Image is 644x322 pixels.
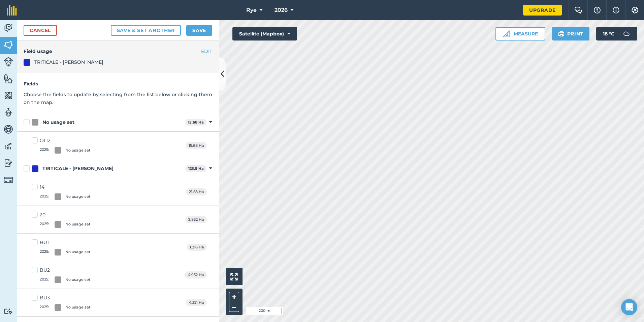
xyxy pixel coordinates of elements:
[593,7,601,14] img: A question mark icon
[111,25,181,36] button: Save & set another
[65,194,91,199] div: No usage set
[4,40,13,50] img: svg+xml;base64,PHN2ZyB4bWxucz0iaHR0cDovL3d3dy53My5vcmcvMjAwMC9zdmciIHdpZHRoPSI1NiIgaGVpZ2h0PSI2MC...
[603,27,614,41] span: 18 ° C
[24,91,212,106] p: Choose the fields to update by selecting from the list below or clicking them on the map.
[40,249,49,256] span: 2025 :
[40,221,49,228] span: 2025 :
[65,221,91,227] div: No usage set
[4,175,13,185] img: svg+xml;base64,PD94bWwgdmVyc2lvbj0iMS4wIiBlbmNvZGluZz0idXRmLTgiPz4KPCEtLSBHZW5lcmF0b3I6IEFkb2JlIE...
[201,48,212,55] button: EDIT
[186,188,207,195] span: 21.58 Ha
[40,193,49,200] span: 2025 :
[275,6,288,14] span: 2026
[40,147,49,154] span: 2025 :
[596,27,637,41] button: 18 °C
[4,158,13,168] img: svg+xml;base64,PD94bWwgdmVyc2lvbj0iMS4wIiBlbmNvZGluZz0idXRmLTgiPz4KPCEtLSBHZW5lcmF0b3I6IEFkb2JlIE...
[186,142,207,149] span: 15.68 Ha
[4,90,13,101] img: svg+xml;base64,PHN2ZyB4bWxucz0iaHR0cDovL3d3dy53My5vcmcvMjAwMC9zdmciIHdpZHRoPSI1NiIgaGVpZ2h0PSI2MC...
[24,80,212,87] h4: Fields
[42,165,114,172] div: TRITICALE - [PERSON_NAME]
[620,27,633,41] img: svg+xml;base64,PD94bWwgdmVyc2lvbj0iMS4wIiBlbmNvZGluZz0idXRmLTgiPz4KPCEtLSBHZW5lcmF0b3I6IEFkb2JlIE...
[4,124,13,134] img: svg+xml;base64,PD94bWwgdmVyc2lvbj0iMS4wIiBlbmNvZGluZz0idXRmLTgiPz4KPCEtLSBHZW5lcmF0b3I6IEFkb2JlIE...
[7,5,17,16] img: fieldmargin Logo
[503,30,510,37] img: Ruler icon
[631,7,639,14] img: A cog icon
[621,299,637,315] div: Open Intercom Messenger
[4,74,13,84] img: svg+xml;base64,PHN2ZyB4bWxucz0iaHR0cDovL3d3dy53My5vcmcvMjAwMC9zdmciIHdpZHRoPSI1NiIgaGVpZ2h0PSI2MC...
[229,302,239,312] button: –
[40,239,91,246] div: BU1
[185,271,207,278] span: 4.932 Ha
[188,166,204,171] strong: 123.9 Ha
[34,58,103,66] div: TRITICALE - [PERSON_NAME]
[558,30,565,38] img: svg+xml;base64,PHN2ZyB4bWxucz0iaHR0cDovL3d3dy53My5vcmcvMjAwMC9zdmciIHdpZHRoPSIxOSIgaGVpZ2h0PSIyNC...
[4,141,13,151] img: svg+xml;base64,PD94bWwgdmVyc2lvbj0iMS4wIiBlbmNvZGluZz0idXRmLTgiPz4KPCEtLSBHZW5lcmF0b3I6IEFkb2JlIE...
[4,23,13,33] img: svg+xml;base64,PD94bWwgdmVyc2lvbj0iMS4wIiBlbmNvZGluZz0idXRmLTgiPz4KPCEtLSBHZW5lcmF0b3I6IEFkb2JlIE...
[40,137,91,144] div: OL12
[574,7,582,14] img: Two speech bubbles overlapping with the left bubble in the forefront
[229,292,239,302] button: +
[186,25,212,36] button: Save
[613,6,619,14] img: svg+xml;base64,PHN2ZyB4bWxucz0iaHR0cDovL3d3dy53My5vcmcvMjAwMC9zdmciIHdpZHRoPSIxNyIgaGVpZ2h0PSIxNy...
[65,277,91,283] div: No usage set
[42,119,74,126] div: No usage set
[523,5,562,16] a: Upgrade
[40,211,91,218] div: 20
[4,57,13,66] img: svg+xml;base64,PD94bWwgdmVyc2lvbj0iMS4wIiBlbmNvZGluZz0idXRmLTgiPz4KPCEtLSBHZW5lcmF0b3I6IEFkb2JlIE...
[187,244,207,251] span: 1.216 Ha
[40,294,91,301] div: BU3
[40,276,49,283] span: 2025 :
[186,299,207,306] span: 4.321 Ha
[40,184,91,191] div: 14
[552,27,590,41] button: Print
[65,304,91,310] div: No usage set
[40,304,49,311] span: 2025 :
[4,107,13,117] img: svg+xml;base64,PD94bWwgdmVyc2lvbj0iMS4wIiBlbmNvZGluZz0idXRmLTgiPz4KPCEtLSBHZW5lcmF0b3I6IEFkb2JlIE...
[4,308,13,315] img: svg+xml;base64,PD94bWwgdmVyc2lvbj0iMS4wIiBlbmNvZGluZz0idXRmLTgiPz4KPCEtLSBHZW5lcmF0b3I6IEFkb2JlIE...
[232,27,297,41] button: Satellite (Mapbox)
[65,147,91,153] div: No usage set
[188,120,204,125] strong: 15.68 Ha
[65,249,91,255] div: No usage set
[246,6,257,14] span: Rye
[230,273,238,280] img: Four arrows, one pointing top left, one top right, one bottom right and the last bottom left
[24,48,212,55] h4: Field usage
[185,216,207,223] span: 2.832 Ha
[24,25,57,36] a: Cancel
[40,267,91,274] div: BU2
[495,27,545,41] button: Measure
